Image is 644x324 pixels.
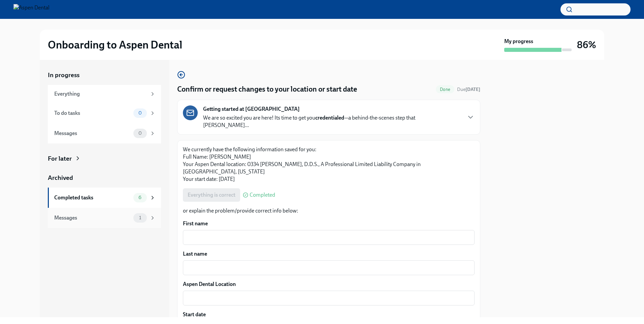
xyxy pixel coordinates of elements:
a: In progress [48,71,161,79]
label: Start date [183,311,475,318]
h2: Onboarding to Aspen Dental [48,38,182,52]
img: Aspen Dental [13,4,50,15]
label: First name [183,220,475,227]
h4: Confirm or request changes to your location or start date [177,84,357,94]
div: Messages [54,130,131,137]
a: Completed tasks6 [48,188,161,208]
a: To do tasks0 [48,103,161,123]
strong: Getting started at [GEOGRAPHIC_DATA] [203,105,300,113]
p: We currently have the following information saved for you: Full Name: [PERSON_NAME] Your Aspen De... [183,146,475,183]
strong: credentialed [315,115,344,121]
div: Everything [54,90,147,98]
p: We are so excited you are here! Its time to get you —a behind-the-scenes step that [PERSON_NAME]... [203,114,461,129]
div: For later [48,154,72,163]
span: 1 [135,215,145,220]
span: 6 [134,195,146,200]
div: Completed tasks [54,194,131,201]
span: Due [457,87,480,92]
span: 0 [134,110,146,116]
a: For later [48,154,161,163]
a: Messages1 [48,208,161,228]
span: 0 [134,131,146,136]
span: July 29th, 2025 09:00 [457,86,480,93]
span: Done [436,87,454,92]
div: Messages [54,214,131,222]
label: Last name [183,250,475,258]
strong: My progress [504,38,533,45]
div: To do tasks [54,109,131,117]
p: or explain the problem/provide correct info below: [183,207,475,215]
a: Everything [48,85,161,103]
a: Messages0 [48,123,161,143]
strong: [DATE] [465,87,480,92]
a: Archived [48,173,161,182]
h3: 86% [577,39,596,51]
span: Completed [250,192,275,198]
label: Aspen Dental Location [183,281,475,288]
